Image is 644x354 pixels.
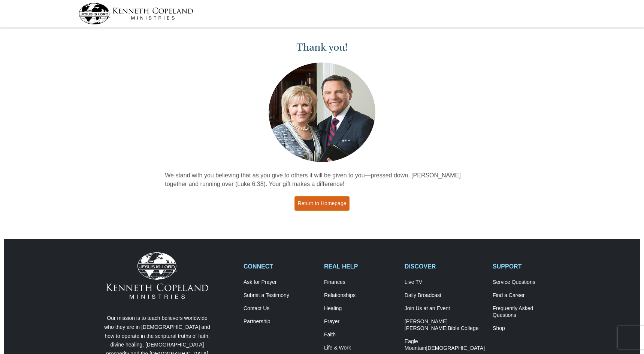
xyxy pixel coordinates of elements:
a: Live TV [405,279,485,286]
a: Ask for Prayer [244,279,316,286]
a: Eagle Mountain[DEMOGRAPHIC_DATA] [405,338,485,352]
a: Prayer [324,318,397,325]
a: Submit a Testimony [244,292,316,299]
span: [DEMOGRAPHIC_DATA] [426,345,485,351]
img: Kenneth Copeland Ministries [106,252,208,299]
img: kcm-header-logo.svg [79,3,193,24]
a: Contact Us [244,305,316,312]
a: Partnership [244,318,316,325]
a: Shop [493,325,565,332]
h1: Thank you! [165,41,479,54]
span: Bible College [448,325,479,331]
h2: SUPPORT [493,263,565,270]
a: Find a Career [493,292,565,299]
a: Return to Homepage [294,196,350,211]
h2: REAL HELP [324,263,397,270]
a: Healing [324,305,397,312]
a: Finances [324,279,397,286]
a: [PERSON_NAME] [PERSON_NAME]Bible College [405,318,485,332]
h2: CONNECT [244,263,316,270]
h2: DISCOVER [405,263,485,270]
p: We stand with you believing that as you give to others it will be given to you—pressed down, [PER... [165,171,479,189]
a: Faith [324,331,397,338]
a: Join Us at an Event [405,305,485,312]
a: Life & Work [324,345,397,351]
img: Kenneth and Gloria [267,61,377,164]
a: Daily Broadcast [405,292,485,299]
a: Service Questions [493,279,565,286]
a: Relationships [324,292,397,299]
a: Frequently AskedQuestions [493,305,565,319]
